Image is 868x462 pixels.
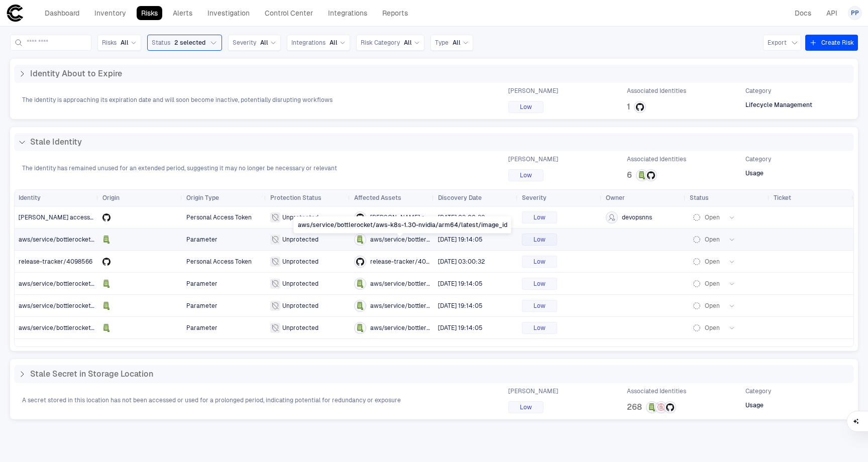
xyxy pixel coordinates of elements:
[533,258,546,266] span: Low
[356,324,364,332] div: AWS Parameter Store
[438,236,483,243] span: [DATE] 19:14:05
[690,278,736,290] button: Open
[356,258,364,266] div: GitHub
[186,214,252,221] span: Personal Access Token
[508,155,558,163] span: [PERSON_NAME]
[627,102,630,112] span: 1
[19,214,155,221] span: [PERSON_NAME] access PAT - 15.5.25/6578148
[533,213,546,221] span: Low
[90,6,131,20] a: Inventory
[690,234,736,246] button: Open
[40,6,84,20] a: Dashboard
[370,236,430,244] span: aws/service/bottlerocket/aws-k8s-1.30-nvidia/arm64/latest/image_id
[10,59,858,119] div: Identity About to ExpireThe identity is approaching its expiration date and will soon become inac...
[627,387,686,395] span: Associated Identities
[705,324,720,332] span: Open
[822,6,842,20] a: API
[121,39,129,47] span: All
[690,322,736,334] button: Open
[745,401,764,409] span: Usage
[186,236,218,243] span: Parameter
[270,194,321,202] span: Protection Status
[19,280,202,287] span: aws/service/bottlerocket/aws-k8s-1.30/arm64/latest/image_id
[520,103,532,111] span: Low
[438,280,483,287] span: [DATE] 19:14:05
[356,302,364,310] div: AWS Parameter Store
[22,96,333,104] span: The identity is approaching its expiration date and will soon become inactive, potentially disrup...
[19,236,221,243] span: aws/service/bottlerocket/aws-k8s-1.30-nvidia/arm64/latest/image_id
[790,6,816,20] a: Docs
[30,69,122,79] span: Identity About to Expire
[330,39,338,47] span: All
[435,39,449,47] span: Type
[203,6,254,20] a: Investigation
[102,302,111,310] div: AWS Parameter Store
[323,6,372,20] a: Integrations
[102,280,111,288] div: AWS Parameter Store
[705,280,720,288] span: Open
[356,236,364,244] div: AWS Parameter Store
[174,39,205,47] span: 2 selected
[370,324,430,332] span: aws/service/bottlerocket/aws-k8s-1.30-nvidia/x86_64/latest/image_id
[745,387,771,395] span: Category
[438,324,483,331] span: [DATE] 19:14:05
[294,216,511,234] div: aws/service/bottlerocket/aws-k8s-1.30-nvidia/arm64/latest/image_id
[30,369,153,379] span: Stale Secret in Storage Location
[102,324,111,332] div: AWS Parameter Store
[690,211,736,223] button: Open
[453,39,461,47] span: All
[370,280,430,288] span: aws/service/bottlerocket/aws-k8s-1.30/arm64/latest/image_id
[152,39,170,47] span: Status
[533,280,546,288] span: Low
[186,280,218,287] span: Parameter
[438,258,485,265] span: [DATE] 03:00:32
[851,9,859,17] span: PP
[361,39,400,47] span: Risk Category
[763,35,801,51] button: Export
[378,6,412,20] a: Reports
[291,39,325,47] span: Integrations
[186,194,219,202] span: Origin Type
[370,258,430,266] span: release-tracker/4098566
[705,302,720,310] span: Open
[690,256,736,268] button: Open
[522,194,547,202] span: Severity
[10,127,858,187] div: Stale IdentityThe identity has remained unused for an extended period, suggesting it may no longe...
[705,236,720,244] span: Open
[627,402,642,412] span: 268
[22,164,337,172] span: The identity has remained unused for an extended period, suggesting it may no longer be necessary...
[533,236,546,244] span: Low
[622,213,652,221] span: devopsnns
[370,213,430,221] span: Jenkins access PAT - 15.5.25/6578148
[354,194,401,202] span: Affected Assets
[745,101,812,109] span: Lifecycle Management
[19,324,224,331] span: aws/service/bottlerocket/aws-k8s-1.30-nvidia/x86_64/latest/image_id
[282,213,318,221] span: Unprotected
[533,324,546,332] span: Low
[627,87,686,95] span: Associated Identities
[186,302,218,309] span: Parameter
[186,324,218,331] span: Parameter
[19,258,92,265] span: release-tracker/4098566
[282,302,318,310] span: Unprotected
[690,194,709,202] span: Status
[147,35,222,51] button: Status2 selected
[438,194,482,202] span: Discovery Date
[606,194,625,202] span: Owner
[260,39,268,47] span: All
[848,6,862,20] button: PP
[102,236,111,244] div: AWS Parameter Store
[520,403,532,411] span: Low
[19,194,41,202] span: Identity
[774,194,791,202] span: Ticket
[690,300,736,312] button: Open
[404,39,412,47] span: All
[356,280,364,288] div: AWS Parameter Store
[30,137,82,147] span: Stale Identity
[22,396,401,404] span: A secret stored in this location has not been accessed or used for a prolonged period, indicating...
[168,6,197,20] a: Alerts
[356,213,364,221] div: GitHub
[282,324,318,332] span: Unprotected
[137,6,162,20] a: Risks
[10,359,858,419] div: Stale Secret in Storage LocationA secret stored in this location has not been accessed or used fo...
